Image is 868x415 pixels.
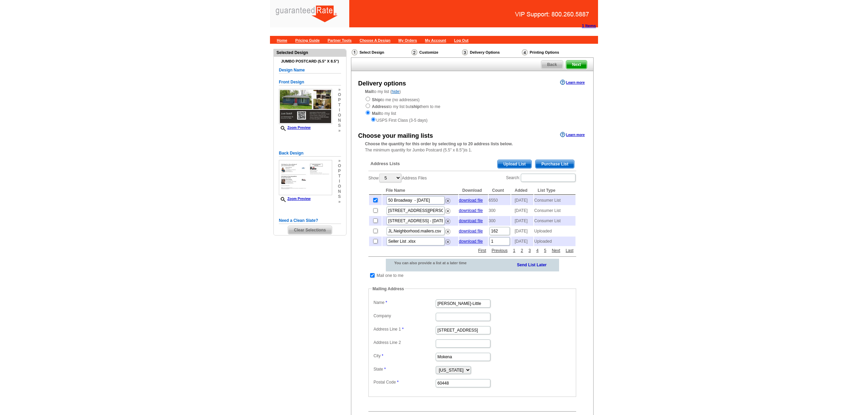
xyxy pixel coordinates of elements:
label: Address Line 1 [374,326,435,332]
td: [DATE] [511,196,533,205]
img: Customize [411,49,417,55]
div: You can also provide a list at a later time [386,259,485,267]
a: hide [392,89,399,94]
a: download file [459,239,483,244]
a: First [476,247,488,254]
td: 300 [489,206,511,215]
span: » [338,128,341,133]
span: t [338,174,341,179]
a: download file [459,229,483,233]
a: Remove this list [445,217,450,222]
span: s [338,194,341,199]
a: Partner Tools [328,38,352,42]
legend: Mailing Address [372,286,405,292]
img: delete.png [445,198,450,203]
label: Company [374,313,435,319]
strong: Mail [372,111,380,116]
a: Next [550,247,562,254]
a: My Account [425,38,446,42]
div: to my list ( ) [351,89,593,123]
label: City [374,353,435,359]
img: small-thumb.jpg [279,89,332,124]
span: o [338,92,341,97]
span: p [338,169,341,174]
th: List Type [534,186,575,195]
img: delete.png [445,229,450,234]
td: [DATE] [511,226,533,236]
a: 5 [542,247,548,254]
iframe: LiveChat chat widget [772,393,868,415]
label: Address Line 2 [374,339,435,346]
h5: Design Name [279,67,341,73]
label: Search: [506,173,576,183]
div: Customize [411,49,461,56]
div: The minimum quantity for Jumbo Postcard (5.5" x 8.5")is 1. [351,141,593,153]
h5: Back Design [279,150,341,157]
strong: Ship [372,97,381,102]
img: delete.png [445,209,450,214]
span: n [338,189,341,194]
img: delete.png [445,239,450,244]
a: download file [459,198,483,203]
a: Learn more [560,80,585,85]
div: Delivery options [358,79,406,88]
span: Address Lists [370,161,400,167]
td: Mail one to me [376,272,404,279]
div: Delivery Options [461,49,521,57]
a: 2 [519,247,525,254]
label: State [374,366,435,372]
span: Purchase List [535,160,574,168]
a: Choose A Design [360,38,390,42]
img: Delivery Options [462,49,468,55]
strong: Mail [365,89,373,94]
img: Select Design [352,49,357,55]
span: Upload List [498,160,531,168]
td: Consumer List [534,196,575,205]
div: Select Design [351,49,411,57]
strong: Choose the quantity for this order by selecting up to 20 address lists below. [365,142,513,146]
a: download file [459,208,483,213]
strong: ship [411,104,420,109]
span: t [338,103,341,108]
h5: Front Design [279,79,341,85]
a: Pricing Guide [295,38,320,42]
td: Consumer List [534,206,575,215]
a: Previous [490,247,510,254]
a: Home [277,38,287,42]
a: Remove this list [445,197,450,202]
td: [DATE] [511,237,533,246]
td: [DATE] [511,206,533,215]
th: Added [511,186,533,195]
a: Back [541,60,563,69]
span: p [338,97,341,103]
span: » [338,199,341,204]
td: 300 [489,216,511,226]
a: 3 [527,247,533,254]
td: [DATE] [511,216,533,226]
a: Last [564,247,575,254]
td: Uploaded [534,226,575,236]
a: Zoom Preview [279,126,311,130]
span: Back [541,61,563,69]
span: i [338,179,341,184]
label: Show Address Files [368,173,427,183]
a: 4 [534,247,540,254]
span: s [338,123,341,128]
a: Zoom Preview [279,197,311,201]
label: Postal Code [374,379,435,385]
a: Log Out [454,38,469,42]
td: 6550 [489,196,511,205]
a: Remove this list [445,228,450,232]
span: o [338,163,341,169]
a: Remove this list [445,238,450,243]
div: to me (no addresses) to my list but them to me to my list [365,96,580,123]
strong: 1 Items [582,24,596,28]
th: Count [489,186,511,195]
span: Next [566,61,587,69]
img: small-thumb.jpg [279,160,332,195]
img: Printing Options & Summary [522,49,528,55]
span: » [338,158,341,163]
span: » [338,87,341,92]
a: My Orders [398,38,417,42]
a: 1 [511,247,517,254]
